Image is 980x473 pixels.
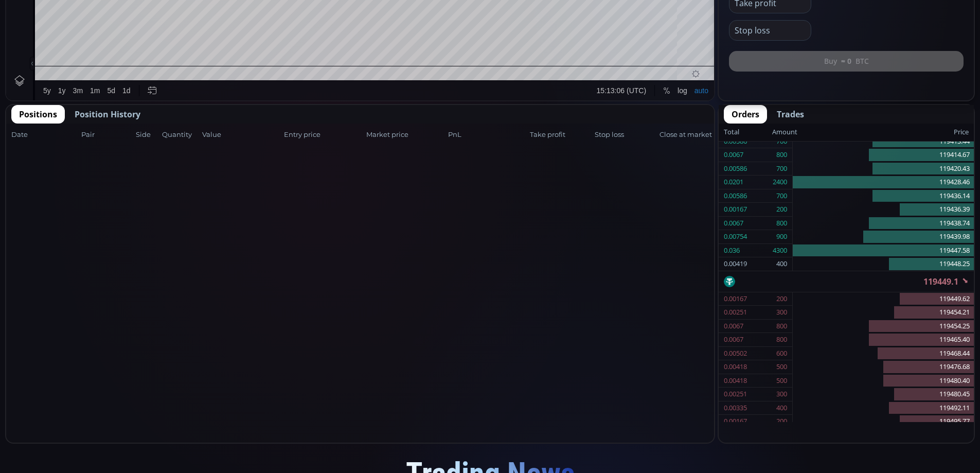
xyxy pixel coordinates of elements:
[75,108,140,120] span: Position History
[724,189,747,203] div: 0.00586
[776,162,787,176] div: 700
[776,360,787,374] div: 500
[724,374,747,388] div: 0.00418
[732,108,759,120] span: Orders
[19,108,57,120] span: Positions
[793,401,974,415] div: 119492.11
[685,408,706,428] div: Toggle Auto Scale
[776,292,787,306] div: 200
[724,292,747,306] div: 0.00167
[793,388,974,401] div: 119480.45
[129,25,160,33] div: 118686.00
[777,108,804,120] span: Trades
[168,25,200,33] div: 119712.60
[793,360,974,374] div: 119476.68
[37,414,45,422] div: 5y
[793,148,974,162] div: 119414.67
[660,130,709,140] span: Close at market
[724,217,743,230] div: 0.0067
[192,6,223,14] div: Indicators
[591,414,640,422] span: 15:13:06 (UTC)
[203,25,207,33] div: L
[776,189,787,203] div: 700
[688,414,702,422] div: auto
[773,244,787,257] div: 4300
[724,415,747,428] div: 0.00167
[81,130,133,140] span: Pair
[242,25,247,33] div: C
[793,162,974,176] div: 119420.43
[776,415,787,428] div: 200
[793,217,974,231] div: 119438.74
[793,176,974,189] div: 119428.46
[11,130,78,140] span: Date
[366,130,445,140] span: Market price
[793,257,974,271] div: 119448.25
[724,148,743,162] div: 0.0067
[776,347,787,360] div: 600
[202,130,281,140] span: Value
[724,244,740,257] div: 0.036
[122,25,128,33] div: O
[284,130,363,140] span: Entry price
[793,374,974,388] div: 119480.40
[116,414,124,422] div: 1d
[67,105,148,124] button: Position History
[793,244,974,258] div: 119447.58
[87,6,93,14] div: D
[724,230,747,243] div: 0.00754
[67,414,77,422] div: 3m
[138,6,168,14] div: Compare
[776,217,787,230] div: 800
[33,24,50,33] div: BTC
[793,292,974,306] div: 119449.62
[769,105,812,124] button: Trades
[776,203,787,216] div: 200
[24,384,28,398] div: Hide Drawings Toolbar
[101,414,110,422] div: 5d
[282,25,335,33] div: +763.10 (+0.64%)
[653,408,668,428] div: Toggle Percentage
[793,230,974,244] div: 119439.98
[84,414,94,422] div: 1m
[724,257,747,271] div: 0.00419
[773,176,787,189] div: 2400
[776,320,787,333] div: 800
[33,37,56,45] div: Volume
[138,408,154,428] div: Go to
[724,360,747,374] div: 0.00418
[163,25,168,33] div: H
[793,415,974,429] div: 119495.77
[50,24,66,33] div: 1D
[724,105,767,124] button: Orders
[776,230,787,243] div: 900
[448,130,527,140] span: PnL
[9,137,17,147] div: 
[60,37,84,45] div: 11.559K
[797,126,969,139] div: Price
[207,25,239,33] div: 118207.47
[776,374,787,388] div: 500
[11,105,65,124] button: Positions
[793,333,974,347] div: 119465.40
[530,130,592,140] span: Take profit
[66,24,97,33] div: Bitcoin
[776,388,787,401] div: 300
[793,347,974,361] div: 119468.44
[793,135,974,149] div: 119413.44
[595,130,656,140] span: Stop loss
[724,126,772,139] div: Total
[793,320,974,334] div: 119454.25
[772,126,797,139] div: Amount
[668,408,685,428] div: Toggle Log Scale
[724,162,747,176] div: 0.00586
[162,130,199,140] span: Quantity
[793,306,974,320] div: 119454.21
[671,414,681,422] div: log
[587,408,644,428] button: 15:13:06 (UTC)
[724,176,743,189] div: 0.0201
[776,148,787,162] div: 800
[776,333,787,346] div: 800
[724,347,747,360] div: 0.00502
[52,414,60,422] div: 1y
